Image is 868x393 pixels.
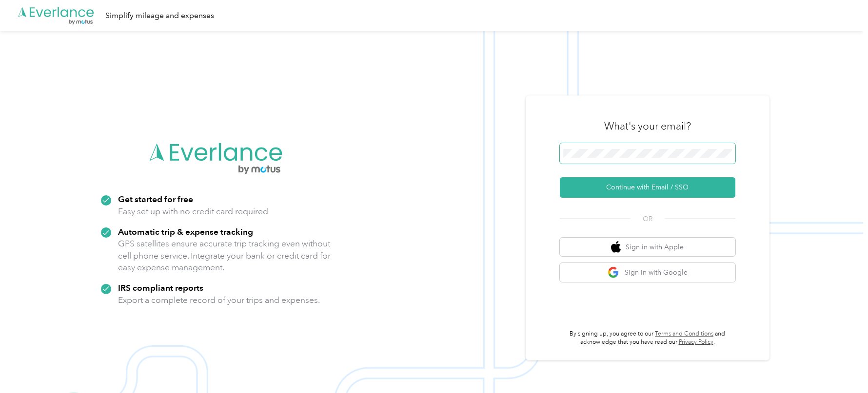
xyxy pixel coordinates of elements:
[118,238,331,274] p: GPS satellites ensure accurate trip tracking even without cell phone service. Integrate your bank...
[611,241,621,253] img: apple logo
[679,338,713,346] a: Privacy Policy
[118,206,268,218] p: Easy set up with no credit card required
[118,294,320,306] p: Export a complete record of your trips and expenses.
[118,194,193,204] strong: Get started for free
[560,177,735,198] button: Continue with Email / SSO
[105,10,214,22] div: Simplify mileage and expenses
[560,238,735,257] button: apple logoSign in with Apple
[631,214,665,224] span: OR
[604,119,691,133] h3: What's your email?
[608,266,620,279] img: google logo
[560,330,735,347] p: By signing up, you agree to our and acknowledge that you have read our .
[118,282,203,293] strong: IRS compliant reports
[813,338,868,393] iframe: Everlance-gr Chat Button Frame
[560,263,735,282] button: google logoSign in with Google
[655,330,713,337] a: Terms and Conditions
[118,226,253,237] strong: Automatic trip & expense tracking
